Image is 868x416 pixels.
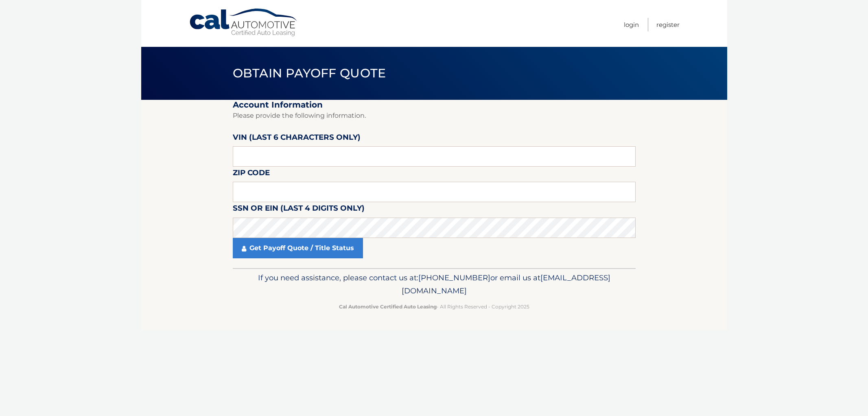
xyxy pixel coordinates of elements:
[656,18,680,31] a: Register
[233,131,361,146] label: VIN (last 6 characters only)
[233,110,636,121] p: Please provide the following information.
[233,66,386,81] span: Obtain Payoff Quote
[189,8,299,37] a: Cal Automotive
[233,167,270,182] label: Zip Code
[624,18,639,31] a: Login
[233,202,365,217] label: SSN or EIN (last 4 digits only)
[238,302,630,311] p: - All Rights Reserved - Copyright 2025
[418,273,490,282] span: [PHONE_NUMBER]
[233,100,636,110] h2: Account Information
[238,271,630,297] p: If you need assistance, please contact us at: or email us at
[339,304,437,310] strong: Cal Automotive Certified Auto Leasing
[233,238,363,258] a: Get Payoff Quote / Title Status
